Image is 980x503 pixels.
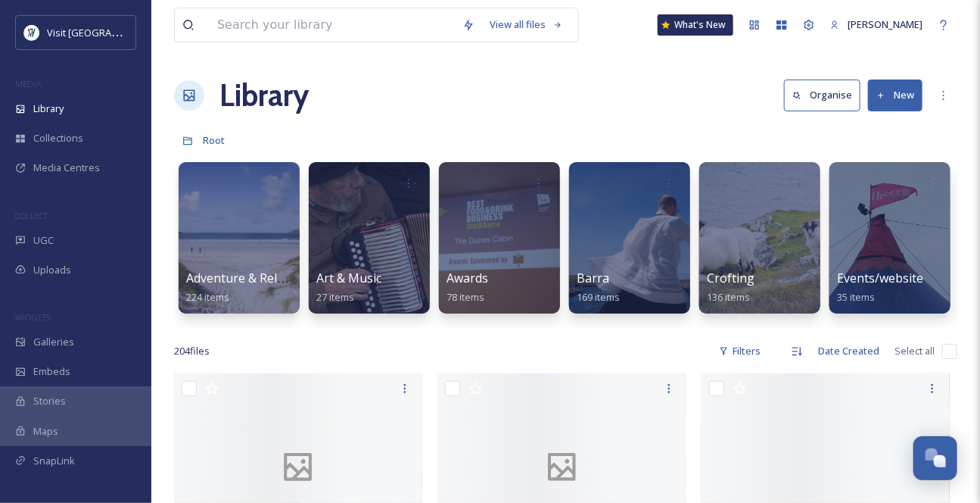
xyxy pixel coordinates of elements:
[658,14,733,36] a: What's New
[15,210,48,221] span: COLLECT
[33,161,100,175] span: Media Centres
[913,436,957,480] button: Open Chat
[33,131,83,145] span: Collections
[33,263,71,277] span: Uploads
[707,270,754,286] span: Crofting
[577,271,620,304] a: Barra169 items
[174,344,210,358] span: 204 file s
[837,290,875,304] span: 35 items
[577,290,620,304] span: 169 items
[810,336,887,366] div: Date Created
[707,271,754,304] a: Crofting136 items
[784,80,868,111] a: Organise
[33,424,58,439] span: Maps
[316,271,381,304] a: Art & Music27 items
[33,454,75,468] span: SnapLink
[482,10,571,39] a: View all files
[33,102,64,116] span: Library
[848,17,922,31] span: [PERSON_NAME]
[707,290,750,304] span: 136 items
[894,344,935,358] span: Select all
[446,271,488,304] a: Awards78 items
[316,270,381,286] span: Art & Music
[868,80,922,111] button: New
[186,270,319,286] span: Adventure & Relaxation
[711,336,768,366] div: Filters
[823,10,930,39] a: [PERSON_NAME]
[446,290,484,304] span: 78 items
[24,25,39,40] img: Untitled%20design%20%2897%29.png
[203,131,225,149] a: Root
[15,78,42,89] span: MEDIA
[33,233,54,248] span: UGC
[316,290,354,304] span: 27 items
[33,394,66,408] span: Stories
[837,271,923,304] a: Events/website35 items
[186,290,229,304] span: 224 items
[210,8,455,42] input: Search your library
[47,25,164,39] span: Visit [GEOGRAPHIC_DATA]
[784,80,860,111] button: Organise
[446,270,488,286] span: Awards
[837,270,923,286] span: Events/website
[577,270,609,286] span: Barra
[33,364,70,379] span: Embeds
[219,73,309,118] a: Library
[186,271,319,304] a: Adventure & Relaxation224 items
[15,311,50,323] span: WIDGETS
[203,133,225,147] span: Root
[33,335,74,349] span: Galleries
